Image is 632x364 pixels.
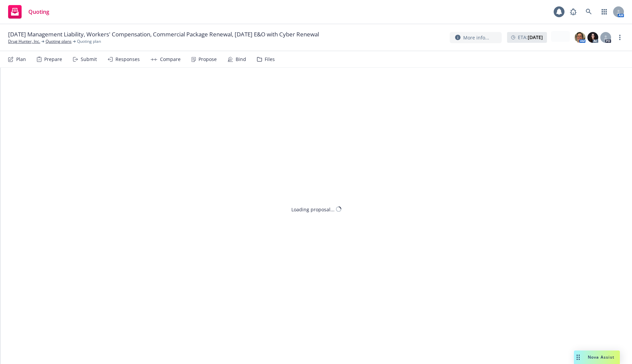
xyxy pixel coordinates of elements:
div: Compare [160,57,181,62]
a: Switch app [598,5,611,19]
div: Bind [236,57,246,62]
span: [DATE] Management Liability, Workers' Compensation, Commercial Package Renewal, [DATE] E&O with C... [8,30,319,38]
div: Submit [81,57,97,62]
a: more [616,33,624,41]
div: Propose [199,57,217,62]
button: More info... [450,32,502,43]
a: Quoting plans [46,38,72,44]
a: Search [582,5,596,19]
div: Files [265,57,275,62]
img: photo [575,32,585,43]
img: photo [587,32,598,43]
a: Drug Hunter, Inc. [8,38,40,44]
button: Nova Assist [574,351,620,364]
strong: [DATE] [528,34,543,40]
a: Report a Bug [567,5,580,19]
span: Nova Assist [588,354,614,360]
span: ETA : [518,34,543,41]
div: Drag to move [574,351,582,364]
div: Prepare [44,57,62,62]
div: Responses [115,57,140,62]
div: Loading proposal... [291,206,335,213]
span: More info... [463,34,489,41]
div: Plan [16,57,26,62]
span: Quoting plan [77,38,101,44]
a: Quoting [5,2,52,21]
span: Quoting [28,9,49,14]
